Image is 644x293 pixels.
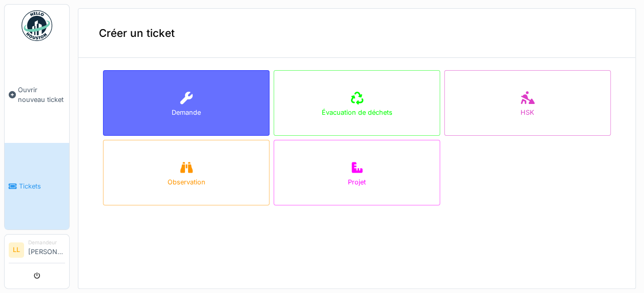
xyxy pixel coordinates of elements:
li: LL [9,242,24,258]
a: Ouvrir nouveau ticket [5,47,69,143]
img: Badge_color-CXgf-gQk.svg [22,10,52,41]
span: Tickets [19,181,65,191]
a: Tickets [5,143,69,229]
li: [PERSON_NAME] [28,239,65,261]
a: LL Demandeur[PERSON_NAME] [9,239,65,263]
div: Projet [348,177,366,187]
div: HSK [521,108,534,117]
div: Évacuation de déchets [322,108,392,117]
div: Observation [168,177,205,187]
div: Demande [172,108,201,117]
div: Créer un ticket [78,9,635,58]
span: Ouvrir nouveau ticket [18,85,65,104]
div: Demandeur [28,239,65,246]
